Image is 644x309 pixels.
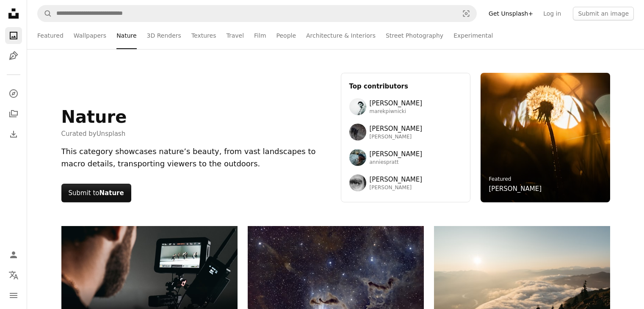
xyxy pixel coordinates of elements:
[61,184,131,202] button: Submit toNature
[191,22,216,49] a: Textures
[370,98,423,108] span: [PERSON_NAME]
[349,149,366,166] img: Avatar of user Annie Spratt
[5,85,22,102] a: Explore
[5,287,22,304] button: Menu
[226,22,244,49] a: Travel
[100,189,124,197] strong: Nature
[349,149,462,166] a: Avatar of user Annie Spratt[PERSON_NAME]anniespratt
[37,5,477,22] form: Find visuals sitewide
[5,47,22,64] a: Illustrations
[349,174,462,191] a: Avatar of user Francesco Ungaro[PERSON_NAME][PERSON_NAME]
[97,130,126,138] a: Unsplash
[573,7,634,20] button: Submit an image
[370,159,423,166] span: anniespratt
[61,129,127,139] span: Curated by
[434,281,610,288] a: Mountains and clouds are illuminated by the setting sun.
[370,134,423,141] span: [PERSON_NAME]
[489,184,542,194] a: [PERSON_NAME]
[370,124,423,134] span: [PERSON_NAME]
[5,267,22,284] button: Language
[370,108,423,115] span: marekpiwnicki
[74,22,106,49] a: Wallpapers
[61,107,127,127] h1: Nature
[5,246,22,263] a: Log in / Sign up
[254,22,266,49] a: Film
[453,22,493,49] a: Experimental
[349,124,366,141] img: Avatar of user Wolfgang Hasselmann
[349,98,366,115] img: Avatar of user Marek Piwnicki
[456,6,476,22] button: Visual search
[37,22,64,49] a: Featured
[484,7,538,20] a: Get Unsplash+
[5,27,22,44] a: Photos
[349,124,462,141] a: Avatar of user Wolfgang Hasselmann[PERSON_NAME][PERSON_NAME]
[38,6,52,22] button: Search Unsplash
[276,22,296,49] a: People
[5,126,22,143] a: Download History
[370,149,423,159] span: [PERSON_NAME]
[5,105,22,122] a: Collections
[489,176,511,182] a: Featured
[306,22,376,49] a: Architecture & Interiors
[370,174,423,185] span: [PERSON_NAME]
[349,98,462,115] a: Avatar of user Marek Piwnicki[PERSON_NAME]marekpiwnicki
[386,22,443,49] a: Street Photography
[349,174,366,191] img: Avatar of user Francesco Ungaro
[538,7,566,20] a: Log in
[370,185,423,191] span: [PERSON_NAME]
[147,22,181,49] a: 3D Renders
[349,81,462,91] h3: Top contributors
[61,146,331,170] div: This category showcases nature’s beauty, from vast landscapes to macro details, transporting view...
